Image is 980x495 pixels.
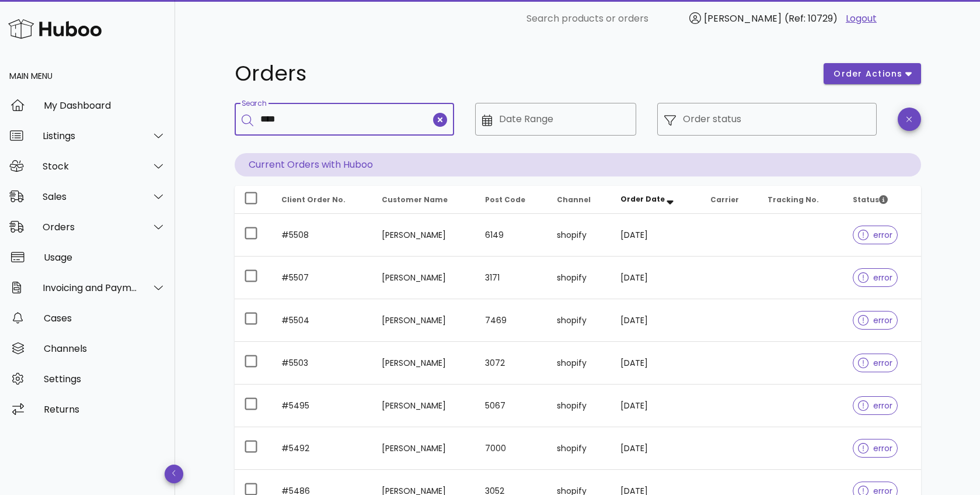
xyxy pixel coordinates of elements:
span: Customer Name [382,195,448,205]
span: error [858,231,892,239]
div: Invoicing and Payments [43,282,138,293]
td: [DATE] [611,214,700,257]
td: [DATE] [611,342,700,385]
td: [PERSON_NAME] [372,427,476,470]
td: #5504 [272,299,373,342]
th: Carrier [701,186,759,214]
th: Customer Name [372,186,476,214]
td: [DATE] [611,385,700,427]
th: Channel [547,186,612,214]
td: 3072 [476,342,547,385]
span: Post Code [485,195,525,205]
td: [PERSON_NAME] [372,385,476,427]
th: Tracking No. [758,186,843,214]
td: #5492 [272,427,373,470]
td: [PERSON_NAME] [372,299,476,342]
td: 7000 [476,427,547,470]
span: error [858,444,892,452]
td: [DATE] [611,427,700,470]
span: error [858,401,892,410]
td: [PERSON_NAME] [372,257,476,299]
div: Orders [43,221,138,233]
td: 7469 [476,299,547,342]
button: order actions [824,63,920,84]
span: error [858,487,892,495]
td: [PERSON_NAME] [372,214,476,257]
td: [DATE] [611,257,700,299]
td: [DATE] [611,299,700,342]
td: shopify [547,342,612,385]
div: Cases [44,313,166,324]
td: 5067 [476,385,547,427]
td: #5503 [272,342,373,385]
span: [PERSON_NAME] [704,12,782,25]
div: Stock [43,161,138,172]
span: (Ref: 10729) [784,12,838,25]
th: Client Order No. [272,186,373,214]
td: [PERSON_NAME] [372,342,476,385]
span: error [858,274,892,282]
div: Listings [43,130,138,141]
a: Logout [846,12,877,26]
div: Sales [43,191,138,202]
td: #5495 [272,385,373,427]
div: Usage [44,252,166,263]
label: Search [242,99,266,108]
h1: Orders [235,63,810,84]
p: Current Orders with Huboo [235,153,921,176]
span: error [858,359,892,367]
div: Channels [44,343,166,354]
span: error [858,316,892,324]
th: Status [843,186,920,214]
span: order actions [833,68,903,80]
span: Channel [557,195,591,205]
span: Tracking No. [768,195,819,205]
td: shopify [547,214,612,257]
td: #5508 [272,214,373,257]
span: Client Order No. [281,195,346,205]
td: #5507 [272,257,373,299]
td: 3171 [476,257,547,299]
button: clear icon [433,113,447,127]
td: shopify [547,299,612,342]
td: shopify [547,257,612,299]
div: Returns [44,404,166,415]
img: Huboo Logo [8,16,102,41]
td: shopify [547,385,612,427]
div: My Dashboard [44,100,166,111]
span: Carrier [710,195,739,205]
th: Order Date: Sorted descending. Activate to remove sorting. [611,186,700,214]
td: shopify [547,427,612,470]
th: Post Code [476,186,547,214]
td: 6149 [476,214,547,257]
span: Status [853,195,888,205]
span: Order Date [620,194,665,204]
div: Settings [44,373,166,385]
